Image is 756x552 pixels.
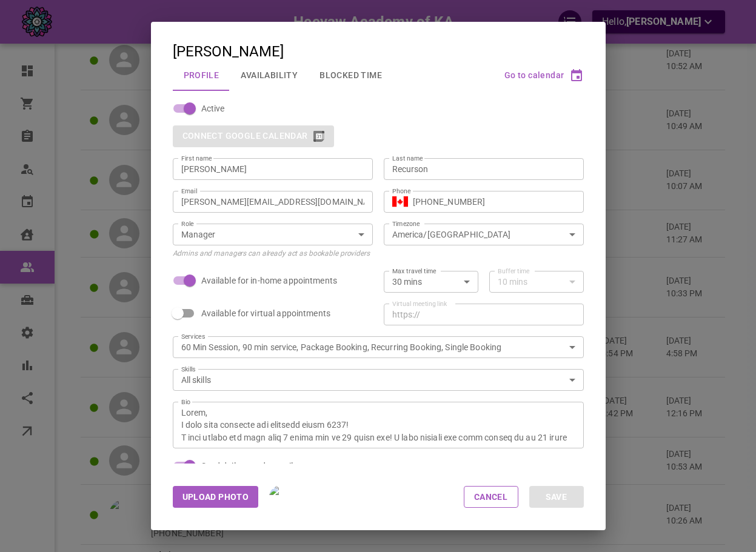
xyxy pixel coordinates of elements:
span: Active [201,102,225,115]
button: Select country [392,193,408,211]
div: Manager [181,228,364,241]
label: Virtual meeting link [392,299,447,308]
label: Buffer time [498,267,530,276]
label: Last name [392,154,423,163]
button: Cancel [464,486,518,508]
span: Available for in-home appointments [201,274,337,287]
label: Email [181,187,197,196]
span: Go to calendar [504,70,564,80]
button: Availability [230,59,309,91]
button: Open [564,226,581,243]
button: Blocked Time [309,59,393,91]
button: Profile [173,59,230,91]
label: First name [181,154,212,163]
div: 60 Min Session, 90 min service, Package Booking, Recurring Booking, Single Booking [181,341,575,353]
div: [PERSON_NAME] [173,44,284,59]
div: All skills [181,374,575,386]
label: Role [181,219,194,228]
div: 10 mins [498,276,575,288]
img: User [269,485,292,508]
label: Bio [181,397,190,407]
p: https:// [392,308,421,321]
span: Send daily agenda email [201,460,293,472]
div: You cannot connect another user's Google Calendar [173,125,334,147]
span: Admins and managers can already act as bookable providers [173,249,370,258]
button: Go to calendar [504,71,584,79]
label: Timezone [392,219,420,228]
input: +1 (702) 123-4567 [413,196,575,208]
label: Services [181,332,205,341]
div: 30 mins [392,276,470,288]
button: Upload Photo [173,486,259,508]
label: Skills [181,365,196,374]
label: Max travel time [392,267,437,276]
span: Available for virtual appointments [201,307,330,319]
label: Phone [392,187,411,196]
